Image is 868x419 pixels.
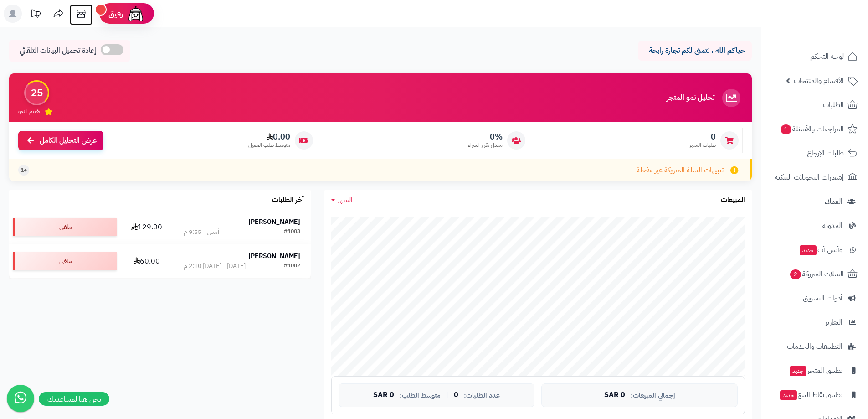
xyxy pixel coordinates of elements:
[767,94,863,116] a: الطلبات
[800,245,817,255] span: جديد
[794,74,844,87] span: الأقسام والمنتجات
[18,131,103,150] a: عرض التحليل الكامل
[248,217,300,227] strong: [PERSON_NAME]
[120,244,173,278] td: 60.00
[13,252,117,270] div: ملغي
[767,239,863,261] a: وآتس آبجديد
[823,98,844,111] span: الطلبات
[338,194,353,205] span: الشهر
[775,171,844,184] span: إشعارات التحويلات البنكية
[767,142,863,164] a: طلبات الإرجاع
[120,210,173,244] td: 129.00
[184,262,246,271] div: [DATE] - [DATE] 2:10 م
[767,311,863,333] a: التقارير
[767,215,863,237] a: المدونة
[468,132,503,142] span: 0%
[790,269,801,280] span: 2
[780,123,844,135] span: المراجعات والأسئلة
[767,384,863,406] a: تطبيق نقاط البيعجديد
[790,366,806,376] span: جديد
[767,360,863,382] a: تطبيق المتجرجديد
[20,46,96,56] span: إعادة تحميل البيانات التلقائي
[468,141,503,149] span: معدل تكرار الشراء
[631,392,675,399] span: إجمالي المبيعات:
[40,135,97,146] span: عرض التحليل الكامل
[781,124,792,135] span: 1
[721,196,745,204] h3: المبيعات
[454,391,458,399] span: 0
[13,218,117,236] div: ملغي
[645,46,745,56] p: حياكم الله ، نتمنى لكم تجارة رابحة
[767,166,863,188] a: إشعارات التحويلات البنكية
[789,364,842,377] span: تطبيق المتجر
[810,50,844,63] span: لوحة التحكم
[331,195,353,205] a: الشهر
[184,228,219,237] div: أمس - 9:55 م
[127,5,145,23] img: ai-face.png
[373,391,394,399] span: 0 SAR
[248,141,290,149] span: متوسط طلب العميل
[464,392,500,399] span: عدد الطلبات:
[248,132,290,142] span: 0.00
[787,340,842,353] span: التطبيقات والخدمات
[767,118,863,140] a: المراجعات والأسئلة1
[803,292,842,305] span: أدوات التسويق
[767,46,863,67] a: لوحة التحكم
[807,147,844,160] span: طلبات الإرجاع
[767,263,863,285] a: السلات المتروكة2
[799,243,842,256] span: وآتس آب
[284,228,300,237] div: #1003
[400,392,441,399] span: متوسط الطلب:
[637,165,724,176] span: تنبيهات السلة المتروكة غير مفعلة
[779,388,842,401] span: تطبيق نقاط البيع
[825,195,842,208] span: العملاء
[780,390,797,400] span: جديد
[284,262,300,271] div: #1002
[767,287,863,309] a: أدوات التسويق
[24,5,47,25] a: تحديثات المنصة
[604,391,625,399] span: 0 SAR
[446,392,448,398] span: |
[108,8,123,19] span: رفيق
[806,21,859,40] img: logo-2.png
[689,141,716,149] span: طلبات الشهر
[689,132,716,142] span: 0
[825,316,842,329] span: التقارير
[248,251,300,261] strong: [PERSON_NAME]
[21,166,27,174] span: +1
[767,191,863,212] a: العملاء
[822,219,842,232] span: المدونة
[789,268,844,280] span: السلات المتروكة
[667,94,714,102] h3: تحليل نمو المتجر
[272,196,304,204] h3: آخر الطلبات
[767,336,863,357] a: التطبيقات والخدمات
[18,108,40,115] span: تقييم النمو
